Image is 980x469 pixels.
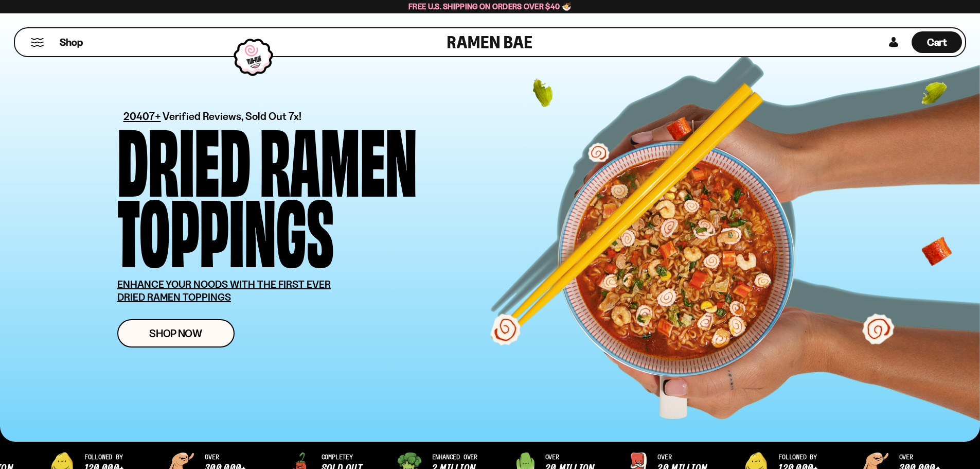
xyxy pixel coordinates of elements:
[117,319,235,348] a: Shop Now
[149,328,202,339] span: Shop Now
[408,2,572,11] span: Free U.S. Shipping on Orders over $40 🍜
[60,31,83,53] a: Shop
[260,121,417,192] div: Ramen
[927,36,947,48] span: Cart
[30,38,44,47] button: Mobile Menu Trigger
[117,278,331,303] u: ENHANCE YOUR NOODS WITH THE FIRST EVER DRIED RAMEN TOPPINGS
[912,28,962,56] div: Cart
[117,121,251,192] div: Dried
[117,192,334,263] div: Toppings
[60,36,83,49] span: Shop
